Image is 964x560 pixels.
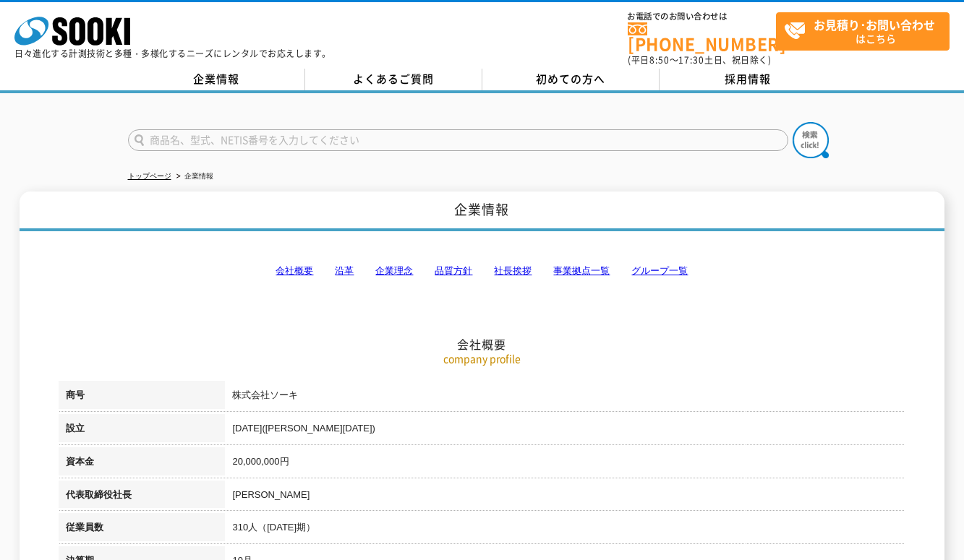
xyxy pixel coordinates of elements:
[435,265,472,276] a: 品質方針
[128,172,171,180] a: トップページ
[536,71,605,87] span: 初めての方へ
[59,381,225,414] th: 商号
[776,12,950,51] a: お見積り･お問い合わせはこちら
[225,414,905,447] td: [DATE]([PERSON_NAME][DATE])
[305,69,482,90] a: よくあるご質問
[494,265,532,276] a: 社長挨拶
[276,265,313,276] a: 会社概要
[660,69,837,90] a: 採用情報
[174,169,213,184] li: 企業情報
[59,513,225,546] th: 従業員数
[628,22,776,52] a: [PHONE_NUMBER]
[59,192,905,352] h2: 会社概要
[225,481,905,514] td: [PERSON_NAME]
[128,69,305,90] a: 企業情報
[128,129,788,151] input: 商品名、型式、NETIS番号を入力してください
[814,16,935,33] strong: お見積り･お問い合わせ
[14,49,331,58] p: 日々進化する計測技術と多種・多様化するニーズにレンタルでお応えします。
[59,481,225,514] th: 代表取締役社長
[793,122,829,158] img: btn_search.png
[678,53,704,66] span: 17:30
[335,265,354,276] a: 沿革
[225,447,905,481] td: 20,000,000円
[59,351,905,366] p: company profile
[225,381,905,414] td: 株式会社ソーキ
[59,447,225,481] th: 資本金
[628,53,771,66] span: (平日 ～ 土日、祝日除く)
[375,265,413,276] a: 企業理念
[631,265,688,276] a: グループ一覧
[649,53,670,66] span: 8:50
[20,191,945,231] h1: 企業情報
[784,13,949,49] span: はこちら
[482,69,660,90] a: 初めての方へ
[628,12,776,21] span: お電話でのお問い合わせは
[553,265,610,276] a: 事業拠点一覧
[225,513,905,546] td: 310人（[DATE]期）
[59,414,225,447] th: 設立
